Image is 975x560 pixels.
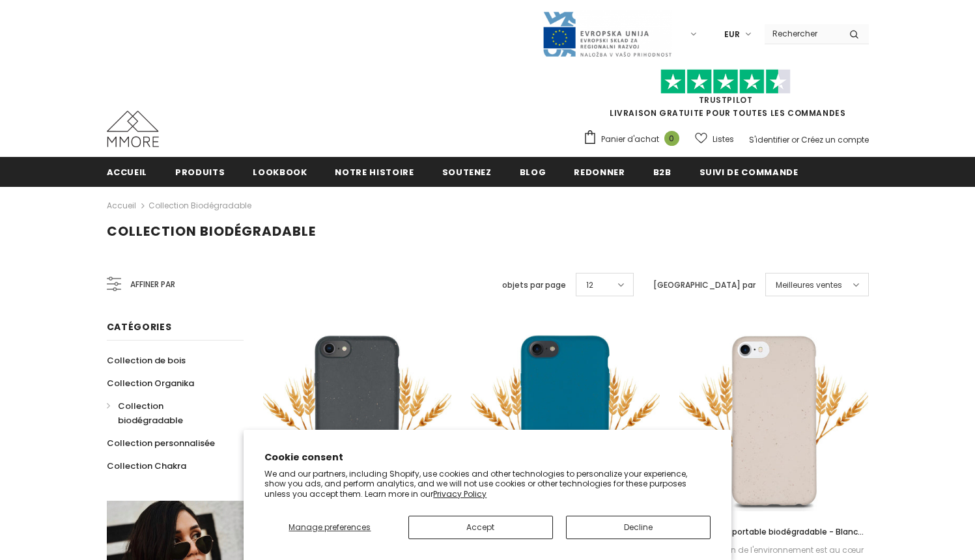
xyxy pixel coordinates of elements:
[107,320,172,333] span: Catégories
[653,157,671,186] a: B2B
[107,166,148,178] span: Accueil
[776,279,842,292] span: Meilleures ventes
[583,75,869,119] span: LIVRAISON GRATUITE POUR TOUTES LES COMMANDES
[107,372,194,395] a: Collection Organika
[520,166,546,178] span: Blog
[335,166,414,178] span: Notre histoire
[264,451,711,464] h2: Cookie consent
[713,133,734,146] span: Listes
[148,200,251,211] a: Collection biodégradable
[107,222,316,240] span: Collection biodégradable
[660,69,791,94] img: Faites confiance aux étoiles pilotes
[264,469,711,499] p: We and our partners, including Shopify, use cookies and other technologies to personalize your ex...
[130,277,175,292] span: Affiner par
[699,157,798,186] a: Suivi de commande
[107,198,136,214] a: Accueil
[264,516,395,539] button: Manage preferences
[107,111,159,147] img: Cas MMORE
[695,128,734,150] a: Listes
[583,130,686,149] a: Panier d'achat 0
[107,455,186,477] a: Collection Chakra
[107,395,229,432] a: Collection biodégradable
[408,516,553,539] button: Accept
[653,279,756,292] label: [GEOGRAPHIC_DATA] par
[765,24,840,43] input: Search Site
[442,166,492,178] span: soutenez
[520,157,546,186] a: Blog
[118,400,183,427] span: Collection biodégradable
[801,134,869,145] a: Créez un compte
[679,525,868,539] a: Coque de portable biodégradable - Blanc naturel
[653,166,671,178] span: B2B
[175,157,225,186] a: Produits
[574,166,625,178] span: Redonner
[699,166,798,178] span: Suivi de commande
[433,488,487,499] a: Privacy Policy
[107,432,215,455] a: Collection personnalisée
[574,157,625,186] a: Redonner
[107,437,215,449] span: Collection personnalisée
[175,166,225,178] span: Produits
[601,133,659,146] span: Panier d'achat
[107,460,186,472] span: Collection Chakra
[289,522,371,533] span: Manage preferences
[442,157,492,186] a: soutenez
[699,94,753,105] a: TrustPilot
[253,166,307,178] span: Lookbook
[542,10,672,58] img: Javni Razpis
[724,28,740,41] span: EUR
[107,349,186,372] a: Collection de bois
[107,354,186,367] span: Collection de bois
[542,28,672,39] a: Javni Razpis
[502,279,566,292] label: objets par page
[335,157,414,186] a: Notre histoire
[566,516,711,539] button: Decline
[586,279,593,292] span: 12
[749,134,789,145] a: S'identifier
[664,131,679,146] span: 0
[253,157,307,186] a: Lookbook
[107,377,194,389] span: Collection Organika
[690,526,864,552] span: Coque de portable biodégradable - Blanc naturel
[107,157,148,186] a: Accueil
[791,134,799,145] span: or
